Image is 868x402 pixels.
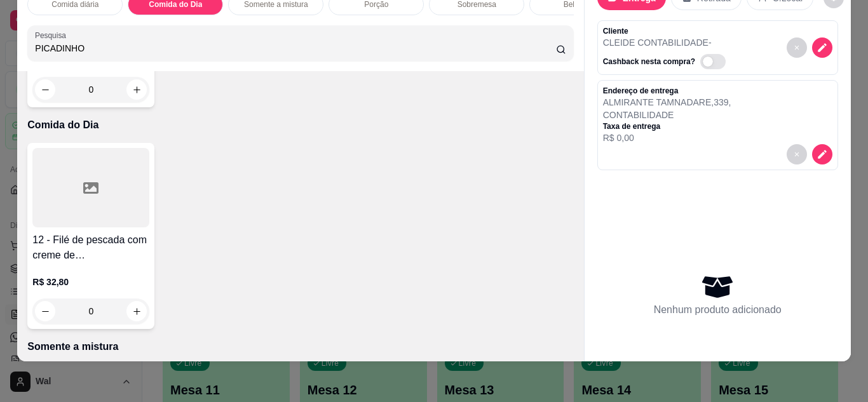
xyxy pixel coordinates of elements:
[27,339,573,354] p: Somente a mistura
[603,96,731,109] p: ALMIRANTE TAMNADARE , 339 ,
[812,144,832,164] button: decrease-product-quantity
[126,79,147,100] button: increase-product-quantity
[603,36,731,49] p: CLEIDE CONTABILIDADE -
[654,302,782,318] p: Nenhum produto adicionado
[812,37,832,58] button: decrease-product-quantity
[787,37,807,58] button: decrease-product-quantity
[787,144,807,164] button: decrease-product-quantity
[35,42,556,55] input: Pesquisa
[35,30,71,41] label: Pesquisa
[32,232,149,263] h4: 12 - Filé de pescada com creme de [GEOGRAPHIC_DATA]
[603,57,695,67] p: Cashback nesta compra?
[603,131,731,144] p: R$ 0,00
[603,86,731,96] p: Endereço de entrega
[603,121,731,131] p: Taxa de entrega
[35,79,55,100] button: decrease-product-quantity
[700,54,731,69] label: Automatic updates
[27,117,573,133] p: Comida do Dia
[603,26,731,36] p: Cliente
[32,276,149,288] p: R$ 32,80
[603,109,731,121] p: CONTABILIDADE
